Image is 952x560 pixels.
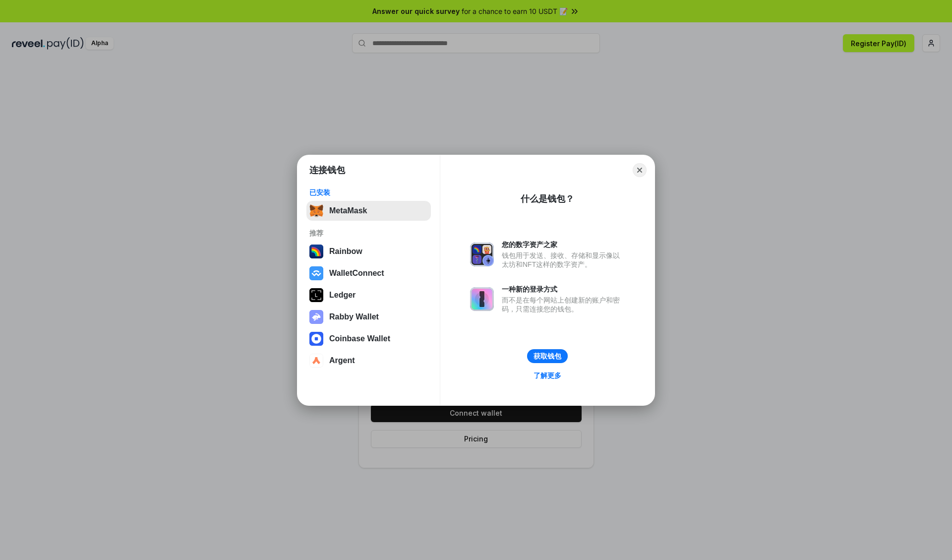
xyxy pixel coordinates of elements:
[309,354,323,368] img: svg+xml,%3Csvg%20width%3D%2228%22%20height%3D%2228%22%20viewBox%3D%220%200%2028%2028%22%20fill%3D...
[502,240,625,249] div: 您的数字资产之家
[329,334,390,343] div: Coinbase Wallet
[329,206,367,215] div: MetaMask
[329,269,384,278] div: WalletConnect
[309,188,428,197] div: 已安装
[309,164,345,176] h1: 连接钱包
[329,356,355,365] div: Argent
[329,312,379,321] div: Rabby Wallet
[502,251,625,269] div: 钱包用于发送、接收、存储和显示像以太坊和NFT这样的数字资产。
[502,285,625,294] div: 一种新的登录方式
[470,287,494,311] img: svg+xml,%3Csvg%20xmlns%3D%22http%3A%2F%2Fwww.w3.org%2F2000%2Fsvg%22%20fill%3D%22none%22%20viewBox...
[633,163,647,177] button: Close
[329,247,362,256] div: Rainbow
[306,285,431,305] button: Ledger
[306,201,431,221] button: MetaMask
[502,296,625,313] div: 而不是在每个网站上创建新的账户和密码，只需连接您的钱包。
[309,288,323,302] img: svg+xml,%3Csvg%20xmlns%3D%22http%3A%2F%2Fwww.w3.org%2F2000%2Fsvg%22%20width%3D%2228%22%20height%3...
[470,243,494,266] img: svg+xml,%3Csvg%20xmlns%3D%22http%3A%2F%2Fwww.w3.org%2F2000%2Fsvg%22%20fill%3D%22none%22%20viewBox...
[521,193,574,205] div: 什么是钱包？
[534,371,561,380] div: 了解更多
[534,352,561,361] div: 获取钱包
[309,332,323,346] img: svg+xml,%3Csvg%20width%3D%2228%22%20height%3D%2228%22%20viewBox%3D%220%200%2028%2028%22%20fill%3D...
[309,204,323,218] img: svg+xml,%3Csvg%20fill%3D%22none%22%20height%3D%2233%22%20viewBox%3D%220%200%2035%2033%22%20width%...
[306,329,431,349] button: Coinbase Wallet
[306,242,431,261] button: Rainbow
[309,245,323,258] img: svg+xml,%3Csvg%20width%3D%22120%22%20height%3D%22120%22%20viewBox%3D%220%200%20120%20120%22%20fil...
[527,349,568,363] button: 获取钱包
[306,351,431,371] button: Argent
[309,310,323,324] img: svg+xml,%3Csvg%20xmlns%3D%22http%3A%2F%2Fwww.w3.org%2F2000%2Fsvg%22%20fill%3D%22none%22%20viewBox...
[528,369,567,382] a: 了解更多
[306,307,431,327] button: Rabby Wallet
[329,291,356,300] div: Ledger
[306,263,431,283] button: WalletConnect
[309,229,428,238] div: 推荐
[309,266,323,280] img: svg+xml,%3Csvg%20width%3D%2228%22%20height%3D%2228%22%20viewBox%3D%220%200%2028%2028%22%20fill%3D...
